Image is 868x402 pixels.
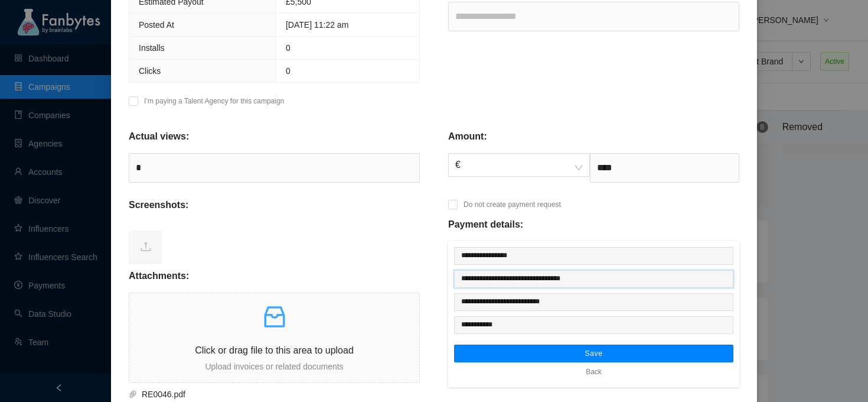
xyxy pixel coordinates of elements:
p: Screenshots: [129,198,188,212]
span: inboxClick or drag file to this area to uploadUpload invoices or related documents [129,293,419,382]
span: € [455,154,583,176]
span: upload [140,241,152,252]
span: 0 [286,43,291,53]
span: [DATE] 11:22 am [286,20,348,30]
p: Actual views: [129,129,189,144]
span: 0 [286,66,291,76]
button: Back [577,362,611,381]
p: Upload invoices or related documents [129,360,419,373]
p: Click or drag file to this area to upload [129,343,419,358]
p: Do not create payment request [464,199,561,210]
p: Payment details: [448,218,523,232]
span: Save [585,349,602,358]
span: RE0046.pdf [137,388,406,401]
p: Amount: [448,129,487,144]
p: I’m paying a Talent Agency for this campaign [144,95,284,107]
span: Clicks [139,66,161,76]
span: Installs [139,43,165,53]
span: inbox [260,303,289,331]
span: Back [586,366,602,378]
span: paper-clip [129,390,137,398]
p: Attachments: [129,269,189,283]
span: Posted At [139,20,174,30]
button: Save [454,345,733,362]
